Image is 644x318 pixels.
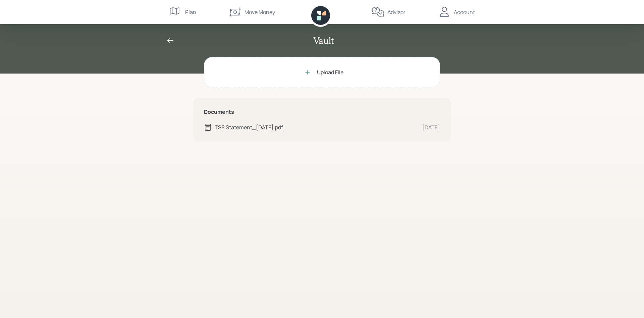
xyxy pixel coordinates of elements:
div: Advisor [387,8,406,16]
div: TSP Statement_[DATE].pdf [215,123,417,131]
div: [DATE] [422,123,440,131]
div: Move Money [245,8,275,16]
h2: Vault [313,35,334,46]
a: TSP Statement_[DATE].pdf[DATE] [204,123,440,131]
h5: Documents [204,109,440,115]
div: Plan [185,8,196,16]
div: Upload File [317,68,343,76]
div: Account [454,8,475,16]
